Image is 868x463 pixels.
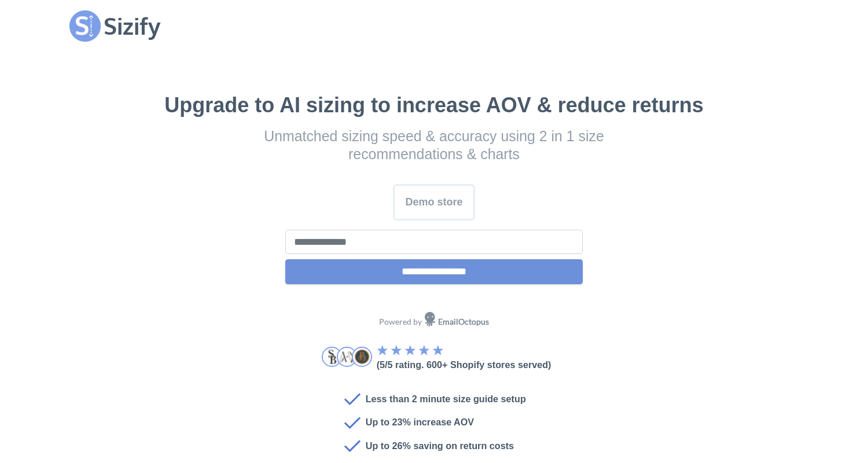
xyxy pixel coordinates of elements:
[164,94,704,117] h1: Upgrade to AI sizing to increase AOV & reduce returns
[205,127,663,163] h3: Unmatched sizing speed & accuracy using 2 in 1 size recommendations & charts
[718,428,856,457] iframe: Opens a widget where you can find more information
[377,360,551,370] h3: (5/5 rating. 600+ Shopify stores served)
[375,310,493,333] p: Powered by
[366,417,474,428] h3: Up to 23% increase AOV
[101,13,163,39] h1: Sizify
[285,230,582,255] input: Email address
[366,441,514,451] h3: Up to 26% saving on return costs
[393,184,475,221] button: Demo store
[377,344,444,360] div: 5 Stars
[69,10,101,42] img: logo
[366,394,526,405] h3: Less than 2 minute size guide setup
[425,314,489,329] a: EmailOctopus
